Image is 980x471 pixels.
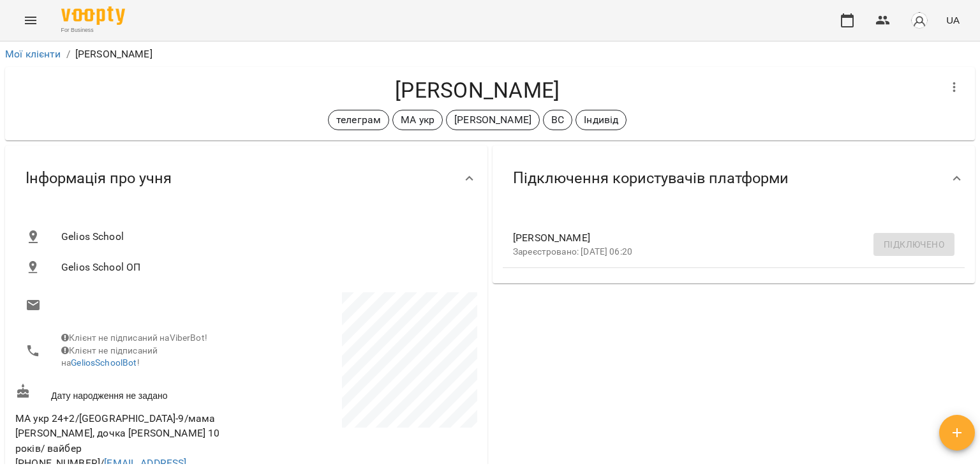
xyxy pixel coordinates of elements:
p: МА укр [401,112,434,128]
nav: breadcrumb [5,47,975,62]
div: [PERSON_NAME] [446,110,540,130]
p: Індивід [584,112,618,128]
p: Зареєстровано: [DATE] 06:20 [513,246,934,258]
img: avatar_s.png [910,11,928,29]
span: Gelios School ОП [61,260,467,275]
span: Gelios School [61,229,467,244]
span: Клієнт не підписаний на ViberBot! [61,333,207,343]
a: GeliosSchoolBot [71,357,137,368]
button: UA [941,8,965,32]
div: Дату народження не задано [13,381,246,405]
span: UA [946,13,960,27]
p: ВС [551,112,564,128]
div: телеграм [328,110,389,130]
p: [PERSON_NAME] [75,47,152,62]
span: Інформація про учня [26,168,172,188]
div: ВС [543,110,572,130]
span: For Business [61,26,125,34]
p: телеграм [336,112,381,128]
li: / [66,47,70,62]
span: Клієнт не підписаний на ! [61,345,158,368]
img: Voopty Logo [61,6,125,25]
button: Menu [15,5,46,36]
span: Підключення користувачів платформи [513,168,789,188]
p: [PERSON_NAME] [454,112,531,128]
h4: [PERSON_NAME] [15,77,939,103]
span: [PERSON_NAME] [513,230,934,246]
div: Індивід [575,110,627,130]
div: Інформація про учня [5,146,487,211]
div: МА укр [392,110,443,130]
a: Мої клієнти [5,48,61,60]
div: Підключення користувачів платформи [493,146,975,211]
